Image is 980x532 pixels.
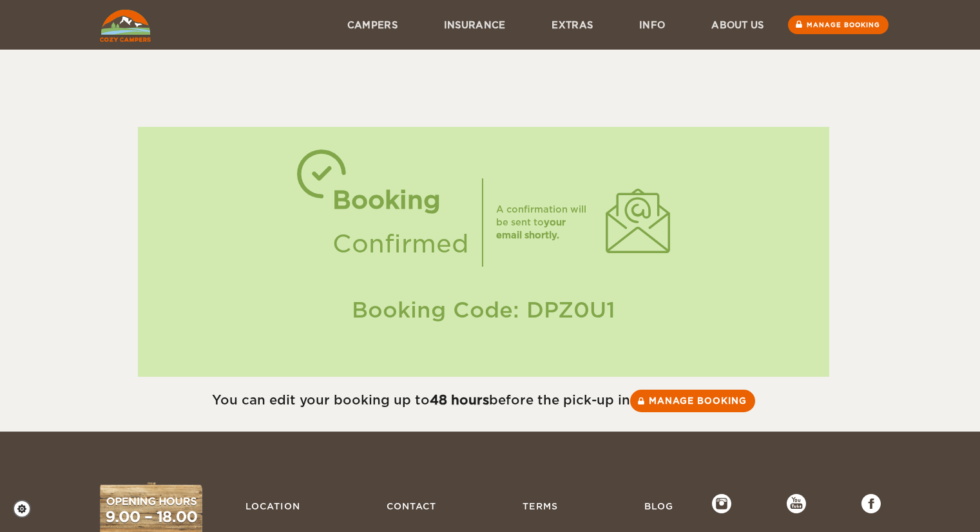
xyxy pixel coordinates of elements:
[630,390,755,412] a: Manage booking
[239,494,307,518] a: Location
[380,494,443,518] a: Contact
[13,500,39,518] a: Cookie settings
[151,295,816,325] div: Booking Code: DPZ0U1
[788,15,889,34] a: Manage booking
[100,390,868,412] div: You can edit your booking up to before the pick-up in
[638,494,680,518] a: Blog
[332,222,469,266] div: Confirmed
[496,203,593,242] div: A confirmation will be sent to
[332,178,469,222] div: Booking
[100,10,151,42] img: Cozy Campers
[516,494,564,518] a: Terms
[430,392,489,408] strong: 48 hours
